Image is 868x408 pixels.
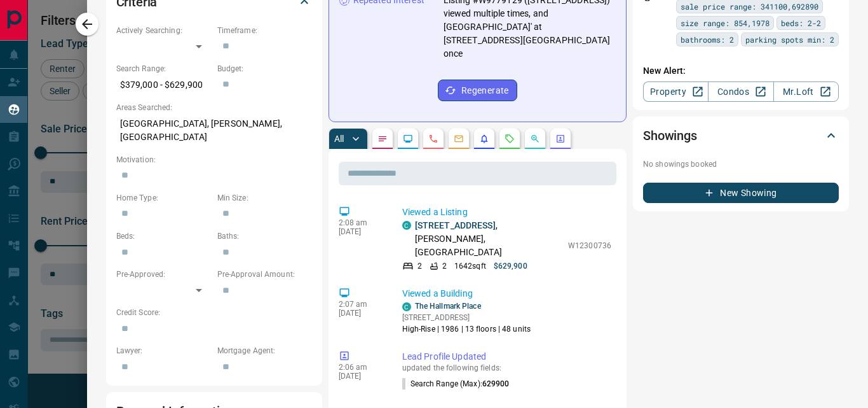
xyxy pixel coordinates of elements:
[339,218,383,227] p: 2:08 am
[454,260,486,272] p: 1642 sqft
[116,25,211,36] p: Actively Searching:
[681,33,734,46] span: bathrooms: 2
[116,154,312,165] p: Motivation:
[643,158,839,170] p: No showings booked
[339,227,383,236] p: [DATE]
[494,260,527,272] p: $629,900
[681,17,770,29] span: size range: 854,1978
[402,323,531,335] p: High-Rise | 1986 | 13 floors | 48 units
[415,302,481,311] a: The Hallmark Place
[402,206,611,219] p: Viewed a Listing
[402,287,611,300] p: Viewed a Building
[217,269,312,280] p: Pre-Approval Amount:
[781,17,821,29] span: beds: 2-2
[505,134,515,144] svg: Requests
[116,345,211,356] p: Lawyer:
[217,25,312,36] p: Timeframe:
[116,102,312,113] p: Areas Searched:
[334,134,344,143] p: All
[116,113,312,148] p: [GEOGRAPHIC_DATA], [PERSON_NAME], [GEOGRAPHIC_DATA]
[428,134,438,144] svg: Calls
[116,192,211,204] p: Home Type:
[643,125,697,146] h2: Showings
[555,134,566,144] svg: Agent Actions
[217,230,312,242] p: Baths:
[745,33,834,46] span: parking spots min: 2
[415,219,562,259] p: , [PERSON_NAME], [GEOGRAPHIC_DATA]
[454,134,464,144] svg: Emails
[116,63,211,74] p: Search Range:
[442,260,447,272] p: 2
[402,378,510,390] p: Search Range (Max) :
[217,345,312,356] p: Mortgage Agent:
[530,134,540,144] svg: Opportunities
[116,230,211,242] p: Beds:
[339,372,383,381] p: [DATE]
[339,363,383,372] p: 2:06 am
[773,81,839,102] a: Mr.Loft
[217,63,312,74] p: Budget:
[643,81,709,102] a: Property
[402,302,411,311] div: condos.ca
[643,64,839,78] p: New Alert:
[402,363,611,372] p: updated the following fields:
[377,134,388,144] svg: Notes
[402,312,531,323] p: [STREET_ADDRESS]
[708,81,773,102] a: Condos
[116,74,211,95] p: $379,000 - $629,900
[116,269,211,280] p: Pre-Approved:
[116,307,312,318] p: Credit Score:
[415,220,496,230] a: [STREET_ADDRESS]
[403,134,413,144] svg: Lead Browsing Activity
[643,120,839,151] div: Showings
[417,260,422,272] p: 2
[217,192,312,204] p: Min Size:
[479,134,489,144] svg: Listing Alerts
[482,379,510,388] span: 629900
[339,309,383,318] p: [DATE]
[339,300,383,309] p: 2:07 am
[568,240,611,251] p: W12300736
[438,80,517,101] button: Regenerate
[402,350,611,363] p: Lead Profile Updated
[643,183,839,203] button: New Showing
[402,221,411,230] div: condos.ca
